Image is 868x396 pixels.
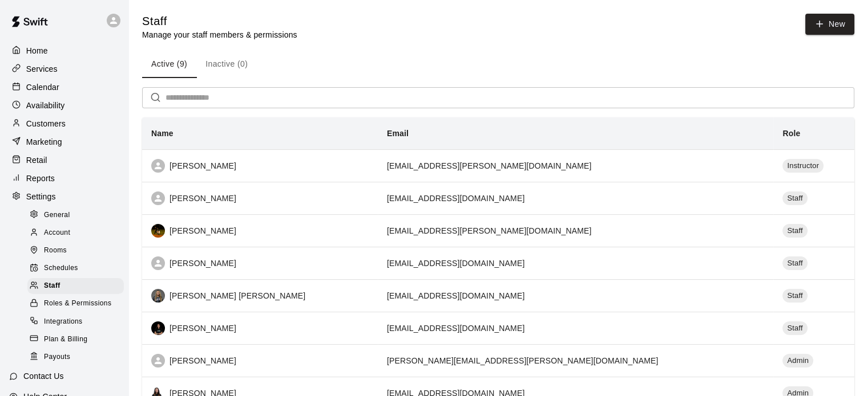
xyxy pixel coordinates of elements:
[151,191,369,205] div: [PERSON_NAME]
[9,170,119,187] a: Reports
[26,118,66,129] p: Customers
[782,193,807,204] span: Staff
[151,289,165,303] img: d1ce910d-96aa-4929-9c01-dfafa59f988e%2F2ac94cc0-0224-4c5e-a33c-8b35835a1ea9_image-1758836632361
[378,214,773,247] td: [EMAIL_ADDRESS][PERSON_NAME][DOMAIN_NAME]
[27,349,124,365] div: Payouts
[27,295,128,313] a: Roles & Permissions
[151,321,165,335] img: d1ce910d-96aa-4929-9c01-dfafa59f988e%2F5cff96de-955c-4c5f-a77e-d829d768bb4b_image-1758836674930
[27,206,128,224] a: General
[9,97,119,114] a: Availability
[27,330,128,348] a: Plan & Billing
[782,289,807,303] div: Staff
[151,256,369,270] div: [PERSON_NAME]
[151,354,369,368] div: [PERSON_NAME]
[9,42,119,59] a: Home
[142,29,297,40] p: Manage your staff members & permissions
[27,260,124,276] div: Schedules
[26,100,65,111] p: Availability
[151,321,369,335] div: [PERSON_NAME]
[27,260,128,277] a: Schedules
[378,312,773,344] td: [EMAIL_ADDRESS][DOMAIN_NAME]
[9,188,119,205] a: Settings
[782,323,807,334] span: Staff
[151,224,165,238] img: d1ce910d-96aa-4929-9c01-dfafa59f988e%2Ff2ed22f3-94ae-44a9-8c0a-d516dab631c6_image-1758997109249
[26,81,59,93] p: Calendar
[44,316,83,328] span: Integrations
[378,182,773,214] td: [EMAIL_ADDRESS][DOMAIN_NAME]
[378,344,773,377] td: [PERSON_NAME][EMAIL_ADDRESS][PERSON_NAME][DOMAIN_NAME]
[27,278,124,294] div: Staff
[151,129,173,138] b: Name
[23,370,64,382] p: Contact Us
[26,136,62,148] p: Marketing
[782,226,807,236] span: Staff
[805,14,854,35] a: New
[151,224,369,238] div: [PERSON_NAME]
[9,152,119,169] a: Retail
[27,277,128,295] a: Staff
[782,256,807,270] div: Staff
[26,45,48,56] p: Home
[151,289,369,303] div: [PERSON_NAME] [PERSON_NAME]
[44,298,111,309] span: Roles & Permissions
[9,115,119,132] a: Customers
[27,296,124,312] div: Roles & Permissions
[27,207,124,223] div: General
[9,79,119,96] a: Calendar
[27,348,128,366] a: Payouts
[27,242,128,260] a: Rooms
[27,314,124,330] div: Integrations
[9,60,119,77] a: Services
[782,191,807,205] div: Staff
[27,313,128,330] a: Integrations
[27,243,124,259] div: Rooms
[782,354,813,368] div: Admin
[378,149,773,182] td: [EMAIL_ADDRESS][PERSON_NAME][DOMAIN_NAME]
[151,159,369,173] div: [PERSON_NAME]
[44,334,87,345] span: Plan & Billing
[27,332,124,348] div: Plan & Billing
[44,280,60,292] span: Staff
[782,258,807,269] span: Staff
[378,279,773,312] td: [EMAIL_ADDRESS][DOMAIN_NAME]
[142,14,297,29] h5: Staff
[26,154,47,166] p: Retail
[782,321,807,335] div: Staff
[44,227,70,239] span: Account
[44,263,78,274] span: Schedules
[782,356,813,366] span: Admin
[196,51,257,78] button: Inactive (0)
[26,191,56,202] p: Settings
[782,161,823,172] span: Instructor
[26,63,58,75] p: Services
[387,129,409,138] b: Email
[782,129,800,138] b: Role
[782,159,823,173] div: Instructor
[44,210,70,221] span: General
[27,225,124,241] div: Account
[26,173,55,184] p: Reports
[44,352,70,363] span: Payouts
[782,224,807,238] div: Staff
[782,291,807,301] span: Staff
[378,247,773,279] td: [EMAIL_ADDRESS][DOMAIN_NAME]
[44,245,67,256] span: Rooms
[9,133,119,150] a: Marketing
[27,224,128,242] a: Account
[142,51,196,78] button: Active (9)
